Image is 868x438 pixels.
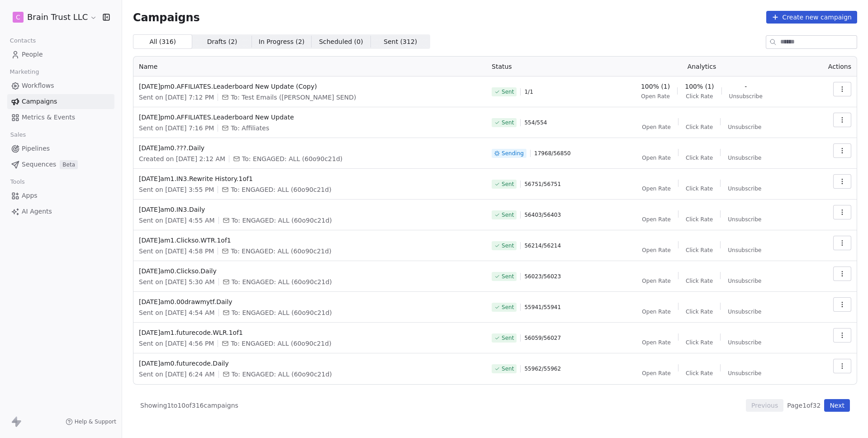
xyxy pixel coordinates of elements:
a: AI Agents [7,204,114,219]
span: To: ENGAGED: ALL (60o90c21d) [232,216,332,225]
span: Sent on [DATE] 7:16 PM [139,124,214,133]
span: Sent on [DATE] 5:30 AM [139,277,215,286]
span: Open Rate [642,247,671,254]
span: Page 1 of 32 [787,401,821,410]
span: Created on [DATE] 2:12 AM [139,154,225,163]
span: 554 / 554 [524,119,547,126]
a: Metrics & Events [7,110,114,125]
span: To: ENGAGED: ALL (60o90c21d) [232,370,332,379]
button: Previous [746,399,783,412]
span: Sent ( 312 ) [384,37,417,47]
span: Sent [502,334,514,342]
span: In Progress ( 2 ) [259,37,305,47]
span: Campaigns [22,97,57,106]
span: Sending [502,150,524,157]
span: [DATE]am1.Clickso.WTR.1of1 [139,236,481,245]
span: Unsubscribe [728,124,761,131]
span: Sent [502,88,514,95]
a: Campaigns [7,94,114,109]
span: Sent [502,365,514,372]
span: Sent [502,181,514,188]
span: To: ENGAGED: ALL (60o90c21d) [231,247,331,256]
span: Sent on [DATE] 6:24 AM [139,370,215,379]
span: To: Test Emails (ADAM SEND) [231,93,356,102]
span: Unsubscribe [728,154,761,162]
span: C [16,13,20,22]
span: 55962 / 55962 [524,365,561,372]
button: CBrain Trust LLC [11,10,96,25]
span: Sent on [DATE] 4:54 AM [139,308,215,317]
span: Unsubscribe [729,93,763,100]
span: To: ENGAGED: ALL (60o90c21d) [242,154,342,163]
span: To: ENGAGED: ALL (60o90c21d) [232,277,332,286]
a: SequencesBeta [7,157,114,172]
span: Metrics & Events [22,113,75,122]
span: Sent on [DATE] 4:56 PM [139,339,214,348]
span: Contacts [6,34,40,48]
span: Beta [60,160,78,169]
span: Open Rate [642,185,671,192]
th: Name [133,57,486,76]
span: Unsubscribe [728,247,761,254]
span: Marketing [6,65,43,79]
span: 56059 / 56027 [524,334,561,342]
span: Open Rate [642,124,671,131]
span: Scheduled ( 0 ) [319,37,363,47]
span: Open Rate [642,370,671,377]
a: People [7,47,114,62]
a: Pipelines [7,141,114,156]
span: To: ENGAGED: ALL (60o90c21d) [231,339,331,348]
span: Sent [502,304,514,311]
span: Workflows [22,81,54,90]
span: Open Rate [642,154,671,162]
span: Drafts ( 2 ) [207,37,237,47]
span: Click Rate [686,124,713,131]
button: Create new campaign [766,11,857,24]
span: Click Rate [686,185,713,192]
span: Unsubscribe [728,216,761,223]
span: Open Rate [642,216,671,223]
span: 100% (1) [641,82,670,91]
span: Sent on [DATE] 4:55 AM [139,216,215,225]
span: Open Rate [642,339,671,346]
span: Unsubscribe [728,308,761,315]
span: Click Rate [686,277,713,285]
span: [DATE]am0.IN3.Daily [139,205,481,214]
button: Next [824,399,850,412]
span: [DATE]am0.00drawmytf.Daily [139,297,481,306]
span: Click Rate [686,154,713,162]
span: 56023 / 56023 [524,273,561,280]
span: Open Rate [642,308,671,315]
span: Sequences [22,160,56,169]
span: Unsubscribe [728,370,761,377]
span: [DATE]am0.futurecode.Daily [139,359,481,368]
span: Sent on [DATE] 3:55 PM [139,185,214,194]
span: Open Rate [642,277,671,285]
span: 56751 / 56751 [524,181,561,188]
span: 1 / 1 [524,88,533,95]
span: 100% (1) [685,82,714,91]
span: People [22,50,43,59]
span: - [745,82,747,91]
span: Click Rate [686,247,713,254]
span: Sent on [DATE] 4:58 PM [139,247,214,256]
a: Apps [7,188,114,203]
span: To: ENGAGED: ALL (60o90c21d) [232,308,332,317]
span: [DATE]am1.IN3.Rewrite History.1of1 [139,174,481,183]
span: Sales [6,128,30,142]
th: Status [486,57,599,76]
a: Help & Support [66,418,116,425]
span: Click Rate [686,93,713,100]
a: Workflows [7,78,114,93]
span: Unsubscribe [728,185,761,192]
span: Help & Support [75,418,116,425]
span: [DATE]am1.futurecode.WLR.1of1 [139,328,481,337]
span: Showing 1 to 10 of 316 campaigns [140,401,238,410]
span: Click Rate [686,308,713,315]
span: To: ENGAGED: ALL (60o90c21d) [231,185,331,194]
span: [DATE]pm0.AFFILIATES.Leaderboard New Update [139,113,481,122]
span: Unsubscribe [728,339,761,346]
span: Campaigns [133,11,200,24]
span: Tools [6,175,28,189]
span: Sent [502,119,514,126]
